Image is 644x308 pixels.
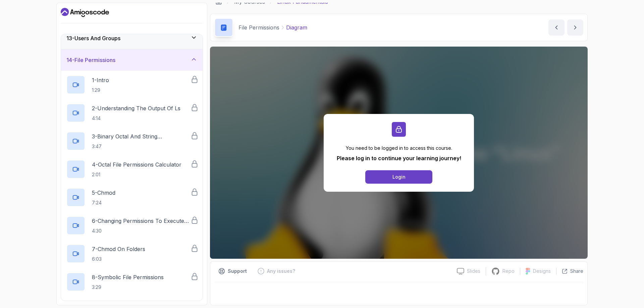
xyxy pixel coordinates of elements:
p: Slides [467,268,480,274]
button: 4-Octal File Permissions Calculator2:01 [66,160,197,179]
p: 2:01 [92,171,181,178]
p: Diagram [286,23,307,32]
p: 3:29 [92,284,164,291]
p: 4:14 [92,115,180,122]
a: Dashboard [61,7,109,18]
p: Support [228,268,247,274]
button: 8-Symbolic File Permissions3:29 [66,272,197,291]
p: Designs [533,268,551,274]
p: 4 - Octal File Permissions Calculator [92,161,181,169]
button: Support button [214,266,251,276]
p: Any issues? [267,268,295,274]
button: 2-Understanding The Output Of ls4:14 [66,104,197,122]
p: 1:29 [92,87,109,94]
button: 1-Intro1:29 [66,75,197,94]
div: Login [392,174,406,180]
h3: 13 - Users And Groups [66,34,120,42]
p: Share [570,268,583,274]
p: Please log in to continue your learning journey! [337,154,461,162]
button: 3-Binary Octal And String Representation3:47 [66,132,197,150]
p: 3:47 [92,143,191,150]
p: 5 - chmod [92,189,115,197]
p: 1 - Intro [92,76,109,84]
button: 14-File Permissions [61,49,203,71]
button: 13-Users And Groups [61,27,203,49]
button: next content [567,19,583,36]
button: previous content [548,19,565,36]
p: 3 - Binary Octal And String Representation [92,132,191,140]
button: 6-Changing Permissions To Execute (Running) Scripts4:30 [66,216,197,235]
button: 7-chmod On Folders6:03 [66,244,197,263]
p: 2 - Understanding The Output Of ls [92,104,180,112]
p: Repo [502,268,515,274]
p: 4:30 [92,228,191,234]
button: Login [365,170,432,184]
p: You need to be logged in to access this course. [337,145,461,151]
p: 6:03 [92,256,145,262]
button: Share [556,268,583,274]
p: 6 - Changing Permissions To Execute (Running) Scripts [92,217,191,225]
p: 7:24 [92,199,115,206]
p: 7 - chmod On Folders [92,245,145,253]
p: 8 - Symbolic File Permissions [92,273,164,281]
p: File Permissions [238,23,279,32]
button: 5-chmod7:24 [66,188,197,207]
h3: 14 - File Permissions [66,56,115,64]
